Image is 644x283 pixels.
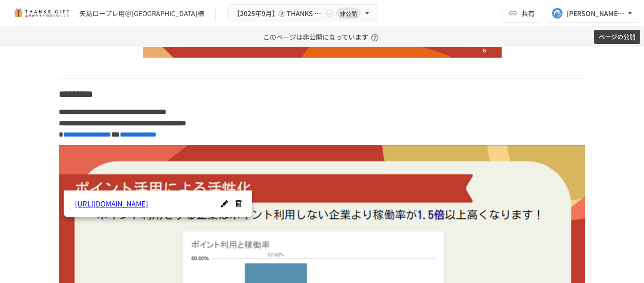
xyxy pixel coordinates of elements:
[336,9,361,18] span: 非公開
[227,4,378,23] button: 【2025年9月】② THANKS GIFTキックオフMTG非公開
[546,4,640,23] button: [PERSON_NAME][EMAIL_ADDRESS][DOMAIN_NAME]
[567,8,625,19] div: [PERSON_NAME][EMAIL_ADDRESS][DOMAIN_NAME]
[233,8,323,19] span: 【2025年9月】② THANKS GIFTキックオフMTG
[79,9,204,18] div: 矢島ロープレ用＠[GEOGRAPHIC_DATA]様
[75,198,225,209] a: [URL][DOMAIN_NAME]
[503,4,542,23] button: 共有
[11,6,72,21] img: mMP1OxWUAhQbsRWCurg7vIHe5HqDpP7qZo7fRoNLXQh
[594,30,640,44] button: ページの公開
[263,27,381,47] p: このページは非公開になっています
[521,8,535,18] span: 共有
